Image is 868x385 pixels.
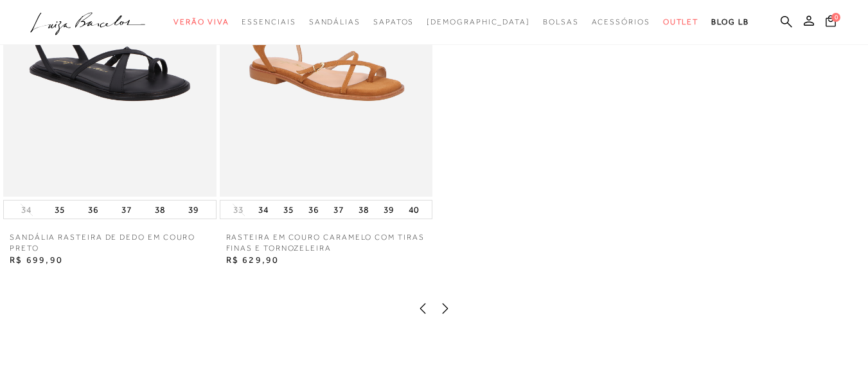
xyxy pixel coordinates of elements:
[229,204,247,216] button: 33
[17,204,35,216] button: 34
[663,17,699,26] span: Outlet
[226,255,279,265] span: R$ 629,90
[151,201,169,219] button: 38
[279,201,297,219] button: 35
[220,232,433,254] a: RASTEIRA EM COURO CARAMELO COM TIRAS FINAS E TORNOZELEIRA
[84,201,102,219] button: 36
[427,10,530,34] a: noSubCategoriesText
[173,17,229,26] span: Verão Viva
[118,201,136,219] button: 37
[427,17,530,26] span: [DEMOGRAPHIC_DATA]
[373,17,414,26] span: Sapatos
[663,10,699,34] a: noSubCategoriesText
[330,201,348,219] button: 37
[822,14,840,31] button: 0
[309,10,360,34] a: noSubCategoriesText
[242,10,296,34] a: noSubCategoriesText
[309,17,360,26] span: Sandálias
[242,17,296,26] span: Essenciais
[592,17,650,26] span: Acessórios
[543,10,579,34] a: noSubCategoriesText
[254,201,272,219] button: 34
[51,201,69,219] button: 35
[184,201,202,219] button: 39
[173,10,229,34] a: noSubCategoriesText
[380,201,398,219] button: 39
[305,201,323,219] button: 36
[592,10,650,34] a: noSubCategoriesText
[543,17,579,26] span: Bolsas
[373,10,414,34] a: noSubCategoriesText
[355,201,373,219] button: 38
[3,232,217,254] a: SANDÁLIA RASTEIRA DE DEDO EM COURO PRETO
[10,255,63,265] span: R$ 699,90
[405,201,423,219] button: 40
[711,17,748,26] span: BLOG LB
[711,10,748,34] a: BLOG LB
[831,13,840,22] span: 0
